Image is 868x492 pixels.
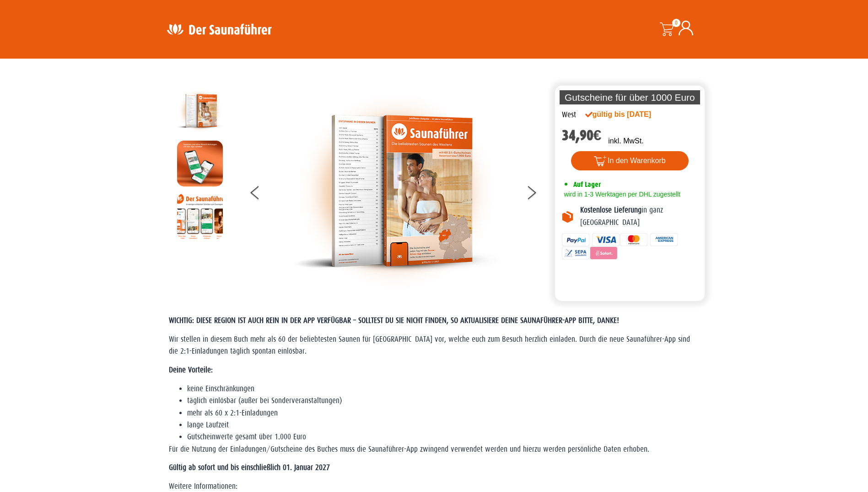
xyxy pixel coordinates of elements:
div: West [562,109,576,121]
button: In den Warenkorb [571,151,689,170]
p: inkl. MwSt. [608,136,643,147]
span: 0 [672,19,680,27]
li: Gutscheinwerte gesamt über 1.000 Euro [187,431,700,443]
img: MOCKUP-iPhone_regional [177,141,223,186]
p: Gutscheine für über 1000 Euro [560,90,701,104]
span: WICHTIG: DIESE REGION IST AUCH REIN IN DER APP VERFÜGBAR – SOLLTEST DU SIE NICHT FINDEN, SO AKTUA... [169,316,619,325]
strong: Deine Vorteile: [169,366,213,374]
strong: Gültig ab sofort und bis einschließlich 01. Januar 2027 [169,463,330,472]
img: der-saunafuehrer-2025-west [177,88,223,134]
li: mehr als 60 x 2:1-Einladungen [187,407,700,419]
span: Auf Lager [573,180,601,189]
li: täglich einlösbar (außer bei Sonderveranstaltungen) [187,395,700,407]
img: Anleitung7tn [177,193,223,239]
li: lange Laufzeit [187,419,700,431]
span: Wir stellen in diesem Buch mehr als 60 der beliebtesten Saunen für [GEOGRAPHIC_DATA] vor, welche ... [169,335,690,355]
p: in ganz [GEOGRAPHIC_DATA] [580,204,698,229]
p: Für die Nutzung der Einladungen/Gutscheine des Buches muss die Saunaführer-App zwingend verwendet... [169,443,700,455]
bdi: 34,90 [562,127,602,144]
b: Kostenlose Lieferung [580,206,642,214]
li: keine Einschränkungen [187,383,700,395]
span: € [593,127,602,144]
span: wird in 1-3 Werktagen per DHL zugestellt [562,191,680,198]
img: der-saunafuehrer-2025-west [293,88,499,294]
div: gültig bis [DATE] [585,109,671,120]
